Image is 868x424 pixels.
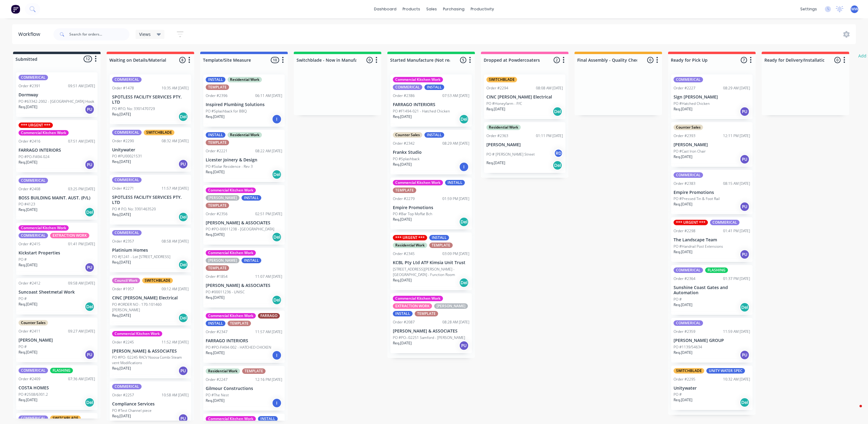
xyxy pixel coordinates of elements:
p: PO #63342-2002 - [GEOGRAPHIC_DATA] Hook [19,99,94,104]
div: 08:15 AM [DATE] [723,181,750,186]
div: COMMERICAL [674,267,703,273]
p: [PERSON_NAME] & ASSOCIATES [112,349,189,354]
div: 09:51 AM [DATE] [68,83,95,89]
div: Counter SalesINSTALLOrder #234208:29 AM [DATE]Frankx StudioPO #SplashbackReq.[DATE]I [390,130,472,174]
div: Residential WorkOrder #236301:11 PM [DATE][PERSON_NAME]PO # [PERSON_NAME] StreetRDReq.[DATE]Del [484,122,565,173]
div: TEMPLATE [206,140,229,145]
div: UNITY WATER SPEC [706,368,745,374]
div: Commercial Kitchen Work [112,331,162,336]
div: COMMERICALOrder #235708:58 AM [DATE]Platinium HomesPO #J1241 - Lot [STREET_ADDRESS]Req.[DATE]Del [110,228,191,272]
div: Order #2279 [393,196,415,202]
p: Req. [DATE] [206,114,225,119]
div: 11:59 AM [DATE] [723,329,750,334]
p: Req. [DATE] [19,160,37,165]
div: Order #2221 [206,148,228,154]
div: 08:28 AM [DATE] [442,319,469,325]
div: Del [178,260,188,270]
div: 06:11 AM [DATE] [255,93,282,98]
div: 09:58 AM [DATE] [68,281,95,286]
div: Commercial Kitchen WorkEXTRACTION WORK[PERSON_NAME]INSTALLTEMPLATEOrder #208708:28 AM [DATE][PERS... [390,293,472,353]
p: Dormway [19,92,95,98]
div: Commercial Kitchen Work[PERSON_NAME]INSTALLTEMPLATEOrder #235602:51 PM [DATE][PERSON_NAME] & ASSO... [203,185,285,245]
p: Req. [DATE] [19,397,37,403]
div: TEMPLATE [415,311,438,316]
p: PO #Hatched Chicken [674,101,710,106]
div: Order #2391 [19,83,40,89]
p: PO #2508/6301.2 [19,392,48,397]
div: Del [178,212,188,222]
div: PU [178,366,188,376]
p: PO #4123 [19,202,35,207]
p: Suncoast Sheetmetal Work [19,290,95,295]
div: COMMERICAL [19,75,48,80]
div: TEMPLATE [393,188,416,193]
div: Order #2415 [19,241,40,247]
div: Order #2356 [206,211,228,217]
div: PU [85,105,94,114]
p: KCBL Pty Ltd ATF Kimsia Unit Trust [393,260,469,265]
div: 01:11 PM [DATE] [536,133,563,139]
div: Order #2383 [674,181,695,186]
div: 08:22 AM [DATE] [255,148,282,154]
div: PU [740,250,750,259]
p: Empire Promotions [674,190,750,195]
p: PO #Bar Top Moffat Bch [393,211,432,217]
div: Residential Work [228,77,262,82]
span: MW [851,6,858,12]
p: Req. [DATE] [19,207,37,212]
div: Commercial Kitchen Work [206,313,256,319]
div: COMMERICALOrder #235911:59 AM [DATE][PERSON_NAME] GROUPPO #1139/54634Req.[DATE]PU [671,318,753,363]
div: COMMERICAL [112,177,142,183]
div: 10:35 AM [DATE] [162,85,189,91]
div: Order #2290 [112,138,134,144]
div: FARRAGO [258,313,280,319]
div: SWITCHBLADE [144,130,174,135]
div: Order #2295 [674,377,695,382]
div: I [272,114,282,124]
p: PO # [PERSON_NAME] Street [486,152,535,157]
div: Del [553,160,562,170]
p: Req. [DATE] [112,159,131,164]
div: INSTALL [242,258,261,263]
div: 09:27 AM [DATE] [68,329,95,334]
div: Order #2087 [393,319,415,325]
div: COMMERICAL [19,178,48,183]
div: 07:53 AM [DATE] [442,93,469,98]
p: [PERSON_NAME] & ASSOCIATES [206,220,282,226]
p: Req. [DATE] [393,340,412,346]
div: PU [85,160,94,170]
div: COMMERICAL [112,130,142,135]
div: COMMERICALFLASHINGOrder #240907:36 AM [DATE]COSTA HOMESPO #2508/6301.2Req.[DATE]Del [16,365,98,410]
p: Req. [DATE] [674,154,692,160]
div: PU [740,107,750,116]
p: Licester Joinery & Design [206,157,282,163]
div: 08:29 AM [DATE] [723,85,750,91]
p: Req. [DATE] [486,106,505,112]
div: 10:32 AM [DATE] [723,377,750,382]
div: Order #1957 [112,286,134,292]
p: CINC [PERSON_NAME] Electrical [112,295,189,301]
div: 12:16 PM [DATE] [255,377,282,382]
p: Req. [DATE] [19,104,37,110]
div: INSTALL [242,195,261,201]
p: [PERSON_NAME] [19,338,95,343]
div: Commercial Kitchen Work [19,130,69,136]
p: PO #PO- 02245 RACV Noosa Combi Steam vent Modifications [112,355,189,366]
p: Req. [DATE] [206,232,225,237]
div: FLASHING [705,267,728,273]
div: COMMERICAL [674,172,703,178]
p: [PERSON_NAME] [674,142,750,147]
div: Order #2409 [19,376,40,382]
p: PO #Pressed Tin & Foot Rail [674,196,720,202]
p: Req. [DATE] [393,277,412,283]
p: Req. [DATE] [112,366,131,371]
div: Order #2257 [112,392,134,398]
div: INSTALL [206,132,225,138]
div: Del [272,295,282,305]
div: Commercial Kitchen Work [206,250,256,256]
div: COMMERICALOrder #227111:57 AM [DATE]SPOTLESS FACILITY SERVICES PTY. LTDPO # P.O. No: 3301463520Re... [110,175,191,225]
div: Order #2412 [19,281,40,286]
div: 02:51 PM [DATE] [255,211,282,217]
div: *** URGENT ***Commercial Kitchen WorkOrder #241607:51 AM [DATE]FARRAGO INTERIORSPO #PO-FI494-024R... [16,120,98,172]
p: Frankx Studio [393,150,469,155]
